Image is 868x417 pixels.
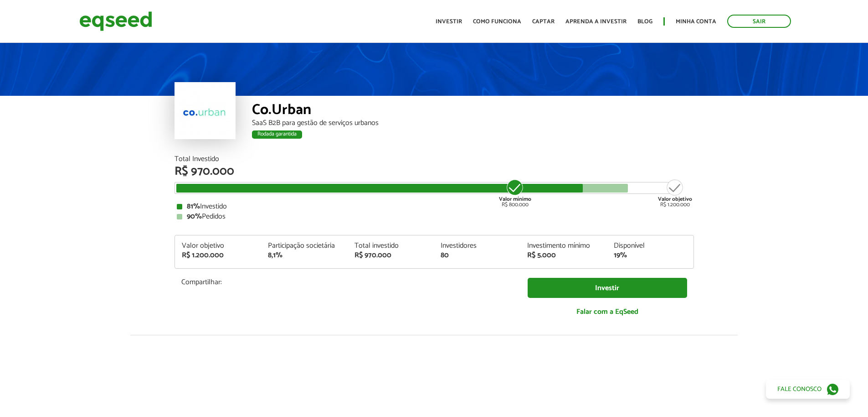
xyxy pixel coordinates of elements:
[498,178,532,208] div: R$ 800.000
[436,19,462,25] a: Investir
[182,252,255,259] div: R$ 1.200.000
[175,156,694,163] div: Total Investido
[614,242,687,250] div: Disponível
[252,130,302,139] div: Rodada garantida
[527,252,600,259] div: R$ 5.000
[528,302,687,321] a: Falar com a EqSeed
[658,178,692,208] div: R$ 1.200.000
[182,242,255,250] div: Valor objetivo
[252,103,694,120] div: Co.Urban
[354,252,427,259] div: R$ 970.000
[727,15,791,28] a: Sair
[79,9,152,33] img: EqSeed
[177,213,692,220] div: Pedidos
[187,210,202,223] strong: 90%
[354,242,427,250] div: Total investido
[676,19,716,25] a: Minha conta
[252,120,694,127] div: SaaS B2B para gestão de serviços urbanos
[614,252,687,259] div: 19%
[177,203,692,210] div: Investido
[658,195,692,203] strong: Valor objetivo
[268,252,341,259] div: 8,1%
[441,242,514,250] div: Investidores
[473,19,521,25] a: Como funciona
[187,200,200,213] strong: 81%
[532,19,555,25] a: Captar
[175,166,694,177] div: R$ 970.000
[637,19,652,25] a: Blog
[766,380,850,399] a: Fale conosco
[268,242,341,250] div: Participação societária
[528,278,687,298] a: Investir
[499,195,531,203] strong: Valor mínimo
[181,278,514,287] p: Compartilhar:
[565,19,627,25] a: Aprenda a investir
[527,242,600,250] div: Investimento mínimo
[441,252,514,259] div: 80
